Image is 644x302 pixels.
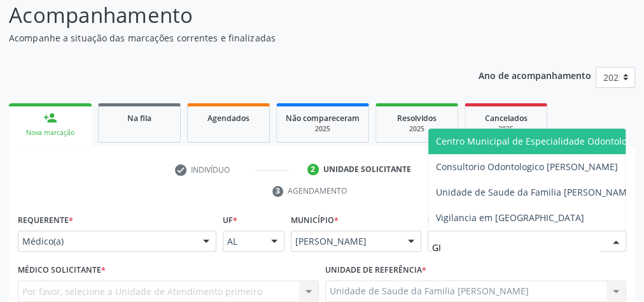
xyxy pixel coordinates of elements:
p: Ano de acompanhamento [479,67,591,83]
p: Acompanhe a situação das marcações correntes e finalizadas [9,31,447,45]
span: [PERSON_NAME] [295,235,395,248]
span: Consultorio Odontologico [PERSON_NAME] [436,161,618,173]
label: Requerente [18,211,73,231]
span: AL [227,235,258,248]
label: UF [223,211,237,231]
div: Unidade solicitante [323,164,411,175]
span: Cancelados [485,113,528,124]
label: Médico Solicitante [18,261,106,280]
div: 2 [307,164,319,175]
div: 2025 [474,124,538,134]
span: Vigilancia em [GEOGRAPHIC_DATA] [436,212,584,224]
div: Nova marcação [18,128,83,138]
div: 2025 [385,124,449,134]
label: Unidade de referência [325,261,426,280]
span: Na fila [127,113,151,124]
span: Unidade de Saude da Familia [PERSON_NAME] [436,186,635,198]
label: Município [291,211,339,231]
div: 2025 [286,124,360,134]
span: Resolvidos [397,113,437,124]
span: Agendados [207,113,249,124]
span: Centro Municipal de Especialidade Odontologica [436,135,644,147]
span: Médico(a) [22,235,190,248]
input: Unidade de atendimento [432,235,600,261]
span: Não compareceram [286,113,360,124]
div: person_add [43,111,57,125]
